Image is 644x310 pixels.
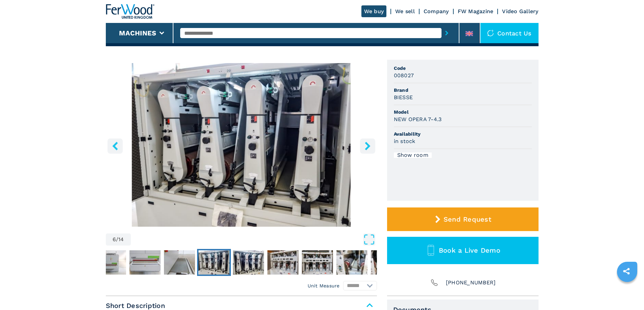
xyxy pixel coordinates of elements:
[335,249,369,276] button: Go to Slide 10
[232,249,265,276] button: Go to Slide 7
[129,250,161,275] img: 4fc1cd7e5da49431a97e42a830b7e6f2
[301,249,334,276] button: Go to Slide 9
[394,65,532,72] span: Code
[618,263,635,280] a: sharethis
[430,278,439,287] img: Phone
[394,93,413,101] h3: BIESSE
[308,282,340,289] em: Unit Measure
[118,237,124,242] span: 14
[106,63,377,227] img: Wide Belt Top Sanders BIESSE NEW OPERA 7-4.3
[163,249,196,276] button: Go to Slide 5
[387,237,539,264] button: Book a Live Demo
[302,250,333,275] img: 5c26172ac10a36edc0709b719e1fb9dd
[394,109,532,115] span: Model
[369,249,403,276] button: Go to Slide 11
[394,87,532,93] span: Brand
[164,250,195,275] img: 0fa784183b41aff827a7377a937ffa04
[336,250,367,275] img: 4a8cc8d259a8c21861ce1ff9917edce5
[106,4,154,19] img: Ferwood
[267,250,299,275] img: ae97bdec610a70738ffcd1a9a0f54ff2
[108,138,123,153] button: left-button
[113,237,116,242] span: 6
[95,250,126,275] img: dea0b160b06de987df076bc288db02f7
[133,233,375,246] button: Open Fullscreen
[94,249,127,276] button: Go to Slide 3
[444,215,491,223] span: Send Request
[394,115,442,123] h3: NEW OPERA 7-4.3
[502,8,538,15] a: Video Gallery
[458,8,494,15] a: FW Magazine
[360,138,375,153] button: right-button
[394,131,532,137] span: Availability
[198,250,230,275] img: 2951fcef26ee5363ac09c193238f5d30
[439,246,500,254] span: Book a Live Demo
[395,8,415,15] a: We sell
[394,137,415,145] h3: in stock
[371,250,402,275] img: 6bac10c7dd12738d2933638c8fa38a12
[128,249,162,276] button: Go to Slide 4
[394,152,432,158] div: Show room
[615,280,639,305] iframe: Chat
[487,30,494,36] img: Contact us
[25,249,296,276] nav: Thumbnail Navigation
[442,25,452,41] button: submit-button
[394,72,414,79] h3: 008027
[197,249,231,276] button: Go to Slide 6
[116,237,118,242] span: /
[387,207,539,231] button: Send Request
[119,29,156,37] button: Machines
[446,278,496,287] span: [PHONE_NUMBER]
[266,249,300,276] button: Go to Slide 8
[480,23,539,43] div: Contact us
[233,250,264,275] img: 70831c24ff84e2f273f2c074152247de
[361,5,387,17] a: We buy
[424,8,449,15] a: Company
[106,63,377,227] div: Go to Slide 6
